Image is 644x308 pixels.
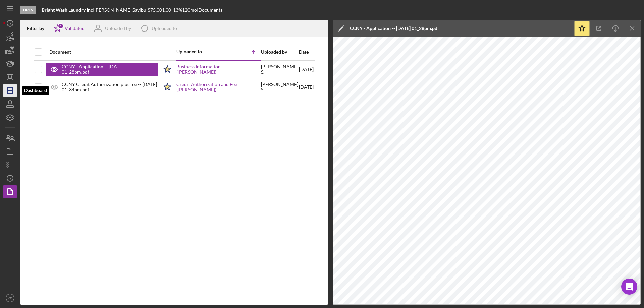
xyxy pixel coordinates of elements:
div: | Documents [197,7,222,13]
div: 120 mo [182,7,197,13]
div: CCNY - Application -- [DATE] 01_28pm.pdf [62,64,152,75]
div: [PERSON_NAME] Sayibu | [94,7,148,13]
div: Uploaded by [105,26,131,31]
div: Open [20,6,36,14]
div: CCNY Credit Authorization plus fee -- [DATE] 01_34pm.pdf [62,82,158,93]
div: Uploaded to [152,26,177,31]
div: [PERSON_NAME] S . [261,64,298,75]
div: Document [49,49,158,55]
button: KD [3,291,17,305]
div: Date [299,49,314,55]
div: | [42,7,94,13]
a: Business Information ([PERSON_NAME]) [176,64,260,75]
text: KD [8,296,12,300]
div: CCNY - Application -- [DATE] 01_28pm.pdf [350,26,439,31]
div: [PERSON_NAME] S . [261,82,298,93]
div: Validated [65,26,85,31]
div: 1 [58,23,64,29]
div: [DATE] [299,61,314,78]
b: Bright Wash Laundry Inc [42,7,93,13]
div: $75,001.00 [148,7,173,13]
a: Credit Authorization and Fee ([PERSON_NAME]) [176,82,260,93]
div: Uploaded to [176,49,218,54]
div: [DATE] [299,79,314,96]
div: Open Intercom Messenger [621,279,637,295]
div: 13 % [173,7,182,13]
div: Filter by [27,26,49,31]
div: Uploaded by [261,49,298,55]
